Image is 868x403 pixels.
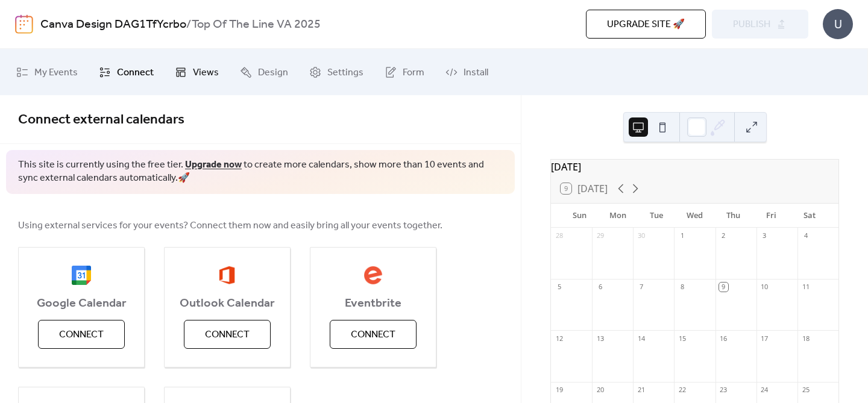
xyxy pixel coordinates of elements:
a: Upgrade now [185,155,242,174]
div: 16 [719,334,728,343]
div: Wed [676,204,714,228]
div: U [823,9,853,39]
div: 9 [719,283,728,292]
div: 30 [637,231,646,240]
span: Install [464,63,488,82]
b: / [186,13,192,36]
div: 15 [678,334,687,343]
span: Connect [351,328,395,342]
div: 10 [760,283,769,292]
div: 11 [801,283,810,292]
div: 28 [555,231,564,240]
span: My Events [34,63,78,82]
div: 12 [555,334,564,343]
div: 21 [637,386,646,395]
span: Design [258,63,288,82]
span: Form [403,63,424,82]
span: Settings [327,63,363,82]
span: Using external services for your events? Connect them now and easily bring all your events together. [18,219,442,233]
span: Connect external calendars [18,107,184,133]
div: Sat [790,204,829,228]
div: 24 [760,386,769,395]
div: 4 [801,231,810,240]
div: 17 [760,334,769,343]
div: 14 [637,334,646,343]
div: 18 [801,334,810,343]
button: Upgrade site 🚀 [586,10,706,39]
a: My Events [7,54,87,90]
span: Views [193,63,219,82]
div: 2 [719,231,728,240]
a: Design [231,54,297,90]
img: logo [15,14,33,34]
img: google [72,266,91,285]
span: This site is currently using the free tier. to create more calendars, show more than 10 events an... [18,158,503,186]
span: Upgrade site 🚀 [607,17,685,32]
a: Canva Design DAG1TfYcrbo [40,13,186,36]
div: 6 [596,283,605,292]
a: Form [376,54,433,90]
div: 20 [596,386,605,395]
button: Connect [330,320,417,349]
div: Mon [599,204,638,228]
b: Top Of The Line VA 2025 [192,13,321,36]
div: Thu [714,204,752,228]
a: Settings [300,54,373,90]
div: 1 [678,231,687,240]
div: Sun [561,204,599,228]
button: Connect [184,320,271,349]
span: Connect [117,63,154,82]
div: 19 [555,386,564,395]
div: 8 [678,283,687,292]
div: Fri [752,204,791,228]
div: 25 [801,386,810,395]
div: Tue [637,204,676,228]
img: eventbrite [363,266,383,285]
a: Views [166,54,228,90]
div: 3 [760,231,769,240]
span: Outlook Calendar [165,296,290,311]
a: Install [436,54,497,90]
div: 23 [719,386,728,395]
span: Eventbrite [310,296,436,311]
img: outlook [219,266,235,285]
div: 5 [555,283,564,292]
button: Connect [38,320,125,349]
span: Google Calendar [19,296,144,311]
span: Connect [59,328,104,342]
div: 13 [596,334,605,343]
div: [DATE] [551,160,838,174]
a: Connect [90,54,163,90]
div: 22 [678,386,687,395]
div: 29 [596,231,605,240]
div: 7 [637,283,646,292]
span: Connect [205,328,250,342]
